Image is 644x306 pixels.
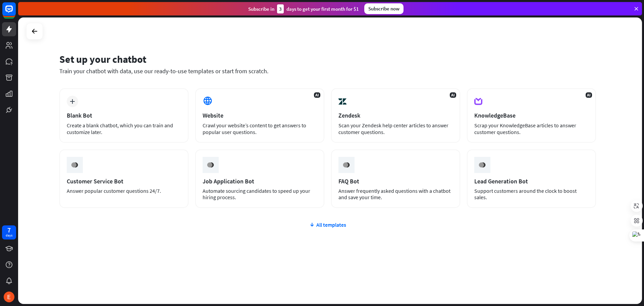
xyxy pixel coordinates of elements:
[6,233,12,238] div: days
[248,4,359,13] div: Subscribe in days to get your first month for $1
[2,225,16,239] a: 7 days
[364,3,404,14] div: Subscribe now
[7,227,11,233] div: 7
[277,4,284,13] div: 3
